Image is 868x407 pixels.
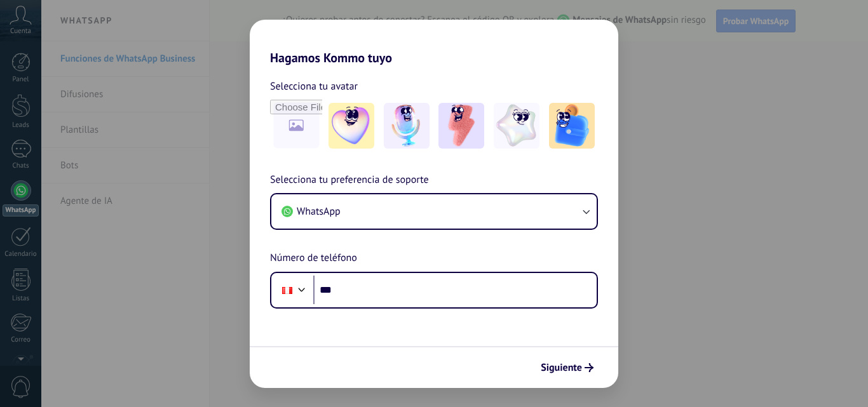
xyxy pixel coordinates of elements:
[270,250,357,267] span: Número de teléfono
[535,357,599,378] button: Siguiente
[384,103,430,149] img: -2.jpeg
[297,205,341,218] span: WhatsApp
[271,194,597,229] button: WhatsApp
[494,103,539,149] img: -4.jpeg
[270,172,429,189] span: Selecciona tu preferencia de soporte
[270,78,358,95] span: Selecciona tu avatar
[275,277,299,304] div: Peru: + 51
[250,20,618,65] h2: Hagamos Kommo tuyo
[549,103,595,149] img: -5.jpeg
[329,103,374,149] img: -1.jpeg
[438,103,484,149] img: -3.jpeg
[541,363,582,372] span: Siguiente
